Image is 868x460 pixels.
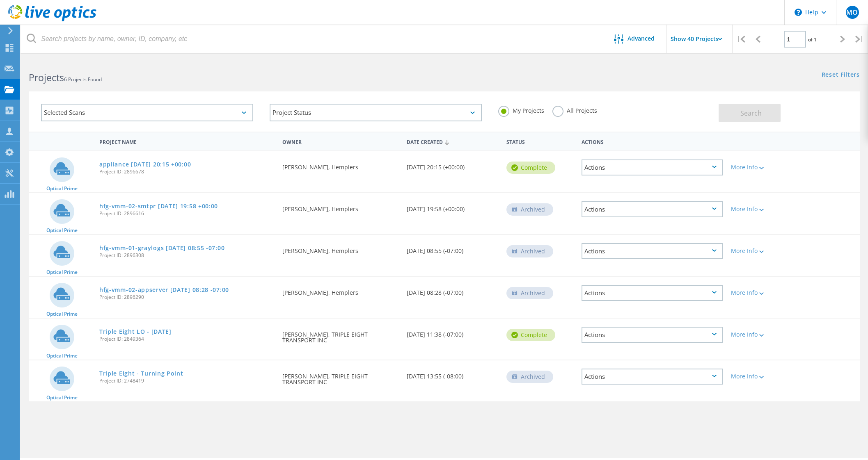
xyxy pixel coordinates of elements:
span: Project ID: 2849364 [99,337,274,342]
div: More Info [731,373,789,379]
div: Project Status [270,104,482,121]
div: [DATE] 13:55 (-08:00) [403,360,502,387]
a: Reset Filters [822,72,860,79]
a: appliance [DATE] 20:15 +00:00 [99,162,191,167]
label: My Projects [498,106,544,114]
span: Optical Prime [46,228,78,233]
span: Project ID: 2896616 [99,211,274,216]
div: Actions [582,243,723,259]
input: Search projects by name, owner, ID, company, etc [21,25,602,53]
div: [PERSON_NAME], Hemplers [278,277,403,304]
div: [PERSON_NAME], TRIPLE EIGHT TRANSPORT INC [278,319,403,351]
span: Advanced [628,36,655,41]
span: 6 Projects Found [64,76,102,83]
span: Optical Prime [46,395,78,400]
div: [DATE] 08:28 (-07:00) [403,277,502,304]
div: [PERSON_NAME], TRIPLE EIGHT TRANSPORT INC [278,360,403,393]
div: Archived [506,371,553,383]
div: More Info [731,332,789,337]
div: Complete [506,329,555,341]
div: | [851,25,868,54]
div: Actions [582,285,723,301]
div: [PERSON_NAME], Hemplers [278,235,403,262]
div: More Info [731,206,789,212]
a: Triple Eight - Turning Point [99,371,183,376]
div: More Info [731,248,789,254]
div: Archived [506,287,553,299]
span: Project ID: 2896678 [99,169,274,174]
span: Optical Prime [46,353,78,358]
label: All Projects [552,106,597,114]
div: Archived [506,245,553,257]
div: More Info [731,290,789,296]
svg: \n [795,9,802,16]
div: Actions [582,159,723,175]
div: [DATE] 11:38 (-07:00) [403,319,502,346]
button: Search [719,104,781,122]
span: Project ID: 2896290 [99,295,274,300]
span: Optical Prime [46,312,78,317]
span: Optical Prime [46,186,78,191]
div: Actions [582,201,723,217]
div: [PERSON_NAME], Hemplers [278,193,403,220]
div: Complete [506,162,555,174]
b: Projects [29,71,64,84]
a: hfg-vmm-02-smtpr [DATE] 19:58 +00:00 [99,203,218,209]
a: Triple Eight LO - [DATE] [99,329,172,335]
a: Live Optics Dashboard [8,17,96,23]
div: Selected Scans [41,104,253,121]
div: Owner [278,134,403,149]
div: [PERSON_NAME], Hemplers [278,151,403,178]
span: MO [846,9,858,16]
a: hfg-vmm-01-graylogs [DATE] 08:55 -07:00 [99,245,224,251]
div: Actions [582,327,723,343]
div: Archived [506,203,553,216]
span: Project ID: 2896308 [99,253,274,258]
span: Optical Prime [46,270,78,275]
a: hfg-vmm-02-appserver [DATE] 08:28 -07:00 [99,287,229,293]
span: Search [740,109,762,118]
span: of 1 [808,36,817,43]
span: Project ID: 2748419 [99,378,274,383]
div: Status [502,134,577,149]
div: Project Name [95,134,278,149]
div: [DATE] 20:15 (+00:00) [403,151,502,178]
div: Date Created [403,134,502,149]
div: Actions [577,134,727,149]
div: More Info [731,164,789,170]
div: [DATE] 19:58 (+00:00) [403,193,502,220]
div: [DATE] 08:55 (-07:00) [403,235,502,262]
div: | [733,25,749,54]
div: Actions [582,369,723,385]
